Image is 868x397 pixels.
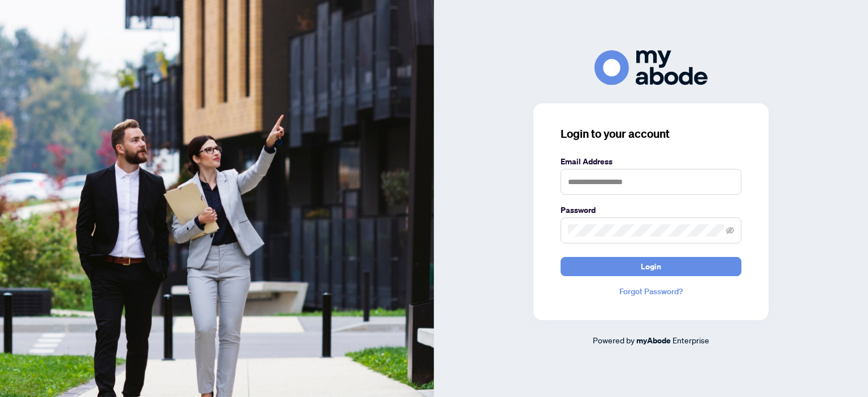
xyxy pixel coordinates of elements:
[636,334,671,347] a: myAbode
[561,257,741,276] button: Login
[672,335,709,345] span: Enterprise
[593,335,635,345] span: Powered by
[561,126,741,142] h3: Login to your account
[726,226,734,234] span: eye-invisible
[561,155,741,168] label: Email Address
[561,204,741,216] label: Password
[594,50,708,85] img: ma-logo
[641,258,661,276] span: Login
[561,285,741,298] a: Forgot Password?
